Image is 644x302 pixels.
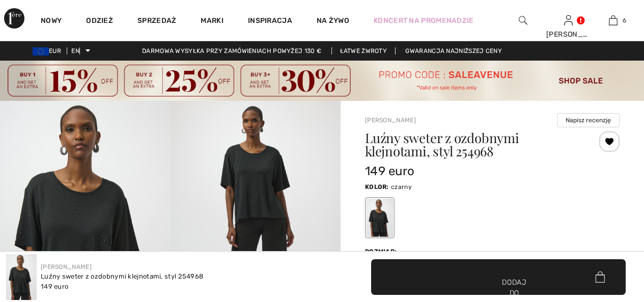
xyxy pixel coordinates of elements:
[374,15,474,26] a: Koncert na promenadzie
[571,226,634,251] iframe: Otwieranie spektrum dostępnych dodatkowych informacji
[49,47,61,54] font: EUR
[317,15,349,26] a: Na żywo
[331,47,396,54] a: Łatwe zwroty
[365,164,414,178] font: 149 euro
[546,30,606,39] font: [PERSON_NAME]
[4,8,24,29] img: Aleja 1ère
[86,16,113,25] font: Odzież
[340,47,387,54] font: Łatwe zwroty
[134,47,329,54] a: Darmowa wysyłka przy zamówieniach powyżej 130 €
[365,183,389,190] font: Kolor:
[137,16,176,27] a: Sprzedaż
[609,14,618,26] img: Moja torba
[374,16,474,25] font: Koncert na promenadzie
[365,248,397,255] font: Rozmiar:
[41,263,92,270] a: [PERSON_NAME]
[41,272,203,280] font: Luźny sweter z ozdobnymi klejnotami, styl 254968
[41,16,62,27] a: Nowy
[142,47,321,54] font: Darmowa wysyłka przy zamówieniach powyżej 130 €
[365,129,519,160] font: Luźny sweter z ozdobnymi klejnotami, styl 254968
[201,16,223,27] a: Marki
[367,199,393,237] div: Czarny
[365,117,416,124] a: [PERSON_NAME]
[317,16,349,25] font: Na żywo
[391,183,412,190] font: czarny
[71,47,79,54] font: EN
[201,16,223,25] font: Marki
[591,14,635,26] a: 6
[595,271,605,283] img: Bag.svg
[86,16,113,27] a: Odzież
[33,47,49,56] img: Euro
[41,16,62,25] font: Nowy
[564,14,573,26] img: Moje informacje
[623,17,626,24] font: 6
[405,47,502,54] font: Gwarancja najniższej ceny
[519,14,527,26] img: wyszukaj na stronie internetowej
[137,16,176,25] font: Sprzedaż
[397,47,510,54] a: Gwarancja najniższej ceny
[41,283,68,290] font: 149 euro
[6,254,37,300] img: Luźny sweter z ozdobnymi klejnotami, styl 254968
[564,15,573,25] a: Zalogować się
[248,16,292,25] font: Inspiracja
[557,113,620,127] button: Napisz recenzję
[566,117,611,124] font: Napisz recenzję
